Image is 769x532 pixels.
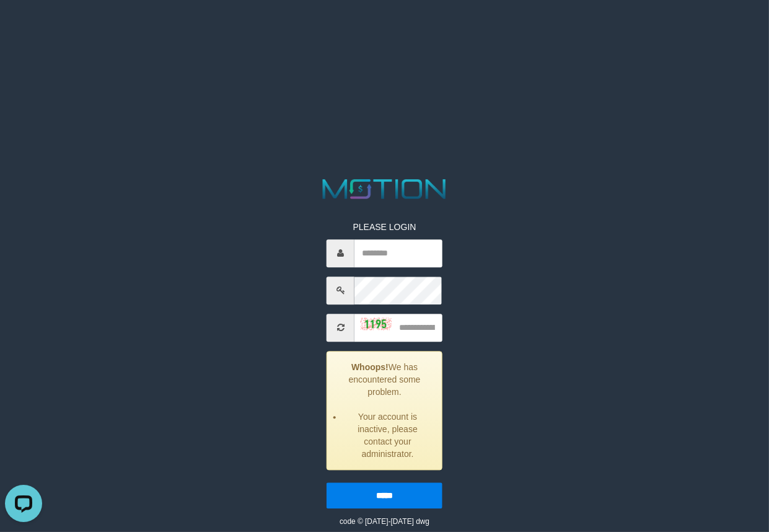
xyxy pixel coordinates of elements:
strong: Whoops! [351,362,389,372]
img: captcha [361,317,392,330]
div: We has encountered some problem. [327,351,442,470]
li: Your account is inactive, please contact your administrator. [343,410,433,460]
img: MOTION_logo.png [317,175,452,202]
p: PLEASE LOGIN [327,221,442,233]
button: Open LiveChat chat widget [5,5,42,42]
small: code © [DATE]-[DATE] dwg [340,517,429,526]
